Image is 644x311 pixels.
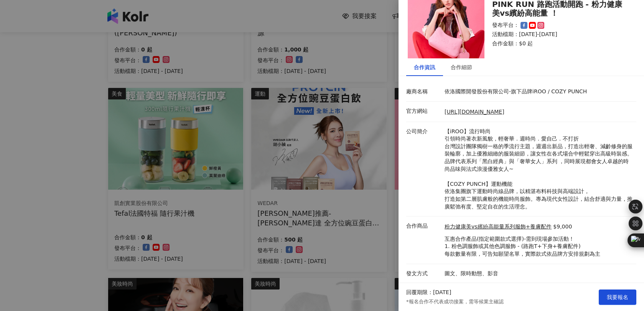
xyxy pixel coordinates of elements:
p: 【iROO】流行時尚 引領時尚著衣新風貌，輕奢華．週時尚．愛自己．不打折 台灣設計團隊獨樹一格的季流行主題，週週出新品，打造出輕奢、減齡修身的服裝輪廓，加上優雅細緻的服裝細節，讓女性在各式場合中... [445,128,632,211]
button: 我要報名 [599,289,636,305]
p: 合作金額： $0 起 [492,40,627,48]
p: 發布平台： [492,22,519,29]
p: 合作商品 [406,222,441,230]
p: $9,000 [553,223,572,231]
p: 互惠合作產品(指定範圍款式選擇)-需到現場參加活動！ 1. 粉色調服飾或其他色調服飾 - (路跑T+下身+養膚配件) 每款數量有限，可告知願望名單，實際款式依品牌方安排規劃為主 [445,235,600,258]
a: [URL][DOMAIN_NAME] [445,109,504,115]
p: 發文方式 [406,270,441,278]
span: 我要報名 [607,294,628,300]
p: 活動檔期：[DATE]-[DATE] [492,31,627,38]
a: 粉力健康美vs繽紛高能量系列服飾+養膚配件 [445,223,552,231]
div: 合作細節 [451,63,472,71]
p: 回覆期限：[DATE] [406,289,451,296]
p: 公司簡介 [406,128,441,136]
p: 廠商名稱 [406,88,441,96]
p: 依洛國際開發股份有限公司-旗下品牌iROO / COZY PUNCH [445,88,632,96]
p: 官方網站 [406,108,441,115]
p: *報名合作不代表成功接案，需等候業主確認 [406,298,504,305]
div: 合作資訊 [414,63,435,71]
p: 圖文、限時動態、影音 [445,270,632,278]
